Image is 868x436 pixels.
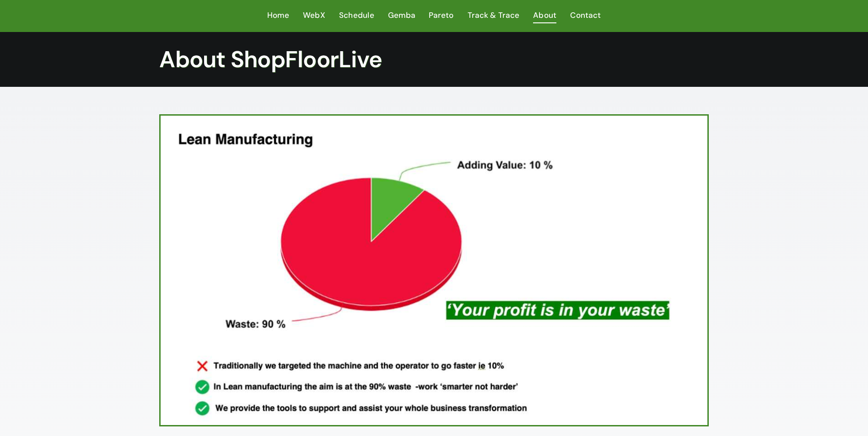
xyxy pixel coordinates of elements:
span: Home [267,9,289,22]
a: Contact [570,9,601,23]
span: WebX [303,9,325,22]
span: About [533,9,556,22]
a: Schedule [339,9,374,23]
a: About [533,9,556,23]
span: Gemba [388,9,415,22]
a: Track & Trace [468,9,519,23]
span: Track & Trace [468,9,519,22]
a: Home [267,9,289,23]
span: Pareto [429,9,454,22]
a: Pareto [429,9,454,23]
img: Lean manufacturing [161,116,707,425]
h1: About ShopFloorLive [159,46,708,73]
span: Contact [570,9,601,22]
a: WebX [303,9,325,23]
span: Schedule [339,9,374,22]
a: Gemba [388,9,415,23]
